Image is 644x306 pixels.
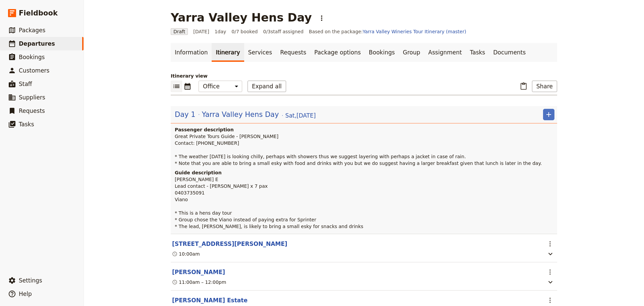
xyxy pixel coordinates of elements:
[466,43,489,62] a: Tasks
[544,295,556,306] button: Actions
[172,279,226,286] div: 11:00am – 12:00pm
[171,43,212,62] a: Information
[172,268,225,276] button: Edit this itinerary item
[19,67,49,74] span: Customers
[19,8,58,18] span: Fieldbook
[231,28,258,35] span: 0/7 booked
[182,81,193,92] button: Calendar view
[171,28,188,35] span: Draft
[171,73,557,79] p: Itinerary view
[263,28,303,35] span: 0 / 3 staff assigned
[532,81,557,92] button: Share
[175,110,196,120] span: Day 1
[19,27,45,34] span: Packages
[19,121,34,128] span: Tasks
[316,12,327,24] button: Actions
[175,110,316,120] button: Edit day information
[489,43,530,62] a: Documents
[19,54,45,60] span: Bookings
[175,126,554,133] h4: Passenger description
[544,266,556,278] button: Actions
[310,43,365,62] a: Package options
[172,240,287,248] button: Edit this itinerary item
[399,43,424,62] a: Group
[19,40,55,47] span: Departures
[309,28,466,35] span: Based on the package:
[363,29,466,34] a: Yarra Valley Wineries Tour Itinerary (master)
[248,81,286,92] button: Expand all
[215,28,226,35] span: 1 day
[202,110,279,120] span: Yarra Valley Hens Day
[193,28,209,35] span: [DATE]
[276,43,310,62] a: Requests
[518,81,529,92] button: Paste itinerary item
[171,11,312,24] h1: Yarra Valley Hens Day
[19,277,42,284] span: Settings
[171,81,182,92] button: List view
[19,81,32,87] span: Staff
[19,291,32,297] span: Help
[285,112,316,120] span: Sat , [DATE]
[175,169,554,176] h4: Guide description
[365,43,399,62] a: Bookings
[424,43,466,62] a: Assignment
[175,133,554,167] p: Great Private Tours Guide - [PERSON_NAME] Contact: [PHONE_NUMBER] * The weather [DATE] is looking...
[19,94,45,101] span: Suppliers
[19,107,45,114] span: Requests
[544,238,556,250] button: Actions
[172,251,200,257] div: 10:00am
[543,109,554,120] button: Add
[244,43,276,62] a: Services
[175,176,554,230] p: [PERSON_NAME] E Lead contact - [PERSON_NAME] x 7 pax 0403735091 Viano * This is a hens day tour *...
[172,296,248,304] button: Edit this itinerary item
[212,43,244,62] a: Itinerary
